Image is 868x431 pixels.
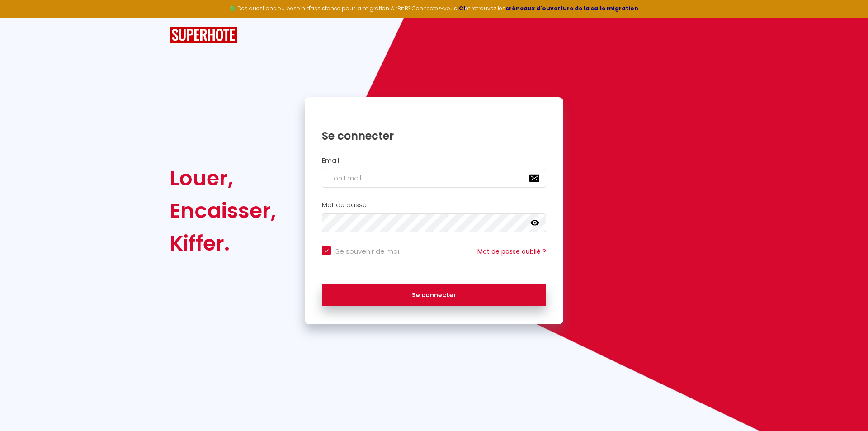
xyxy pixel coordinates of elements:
h1: Se connecter [322,129,546,143]
div: Louer, [170,162,276,194]
input: Ton Email [322,169,546,188]
div: Encaisser, [170,194,276,227]
h2: Mot de passe [322,201,546,209]
a: créneaux d'ouverture de la salle migration [505,5,638,12]
button: Se connecter [322,284,546,307]
a: Mot de passe oublié ? [477,247,546,256]
a: ICI [457,5,465,12]
img: SuperHote logo [170,27,237,43]
h2: Email [322,157,546,165]
div: Kiffer. [170,227,276,260]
